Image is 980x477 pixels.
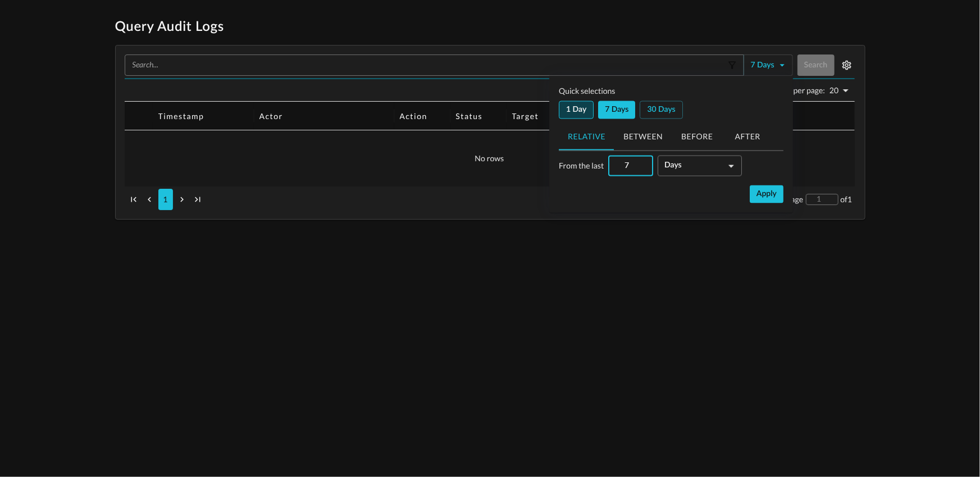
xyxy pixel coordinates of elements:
[841,194,853,205] p: of 1
[559,85,783,97] p: Quick selections
[191,193,204,206] span: Last page
[115,18,865,36] h1: Query Audit Logs
[598,101,635,119] button: 7 days
[125,130,855,187] div: No rows
[829,85,838,96] p: 20
[128,60,725,71] input: Search...
[744,54,793,76] button: 7 days
[559,101,594,119] button: 1 day
[559,124,614,151] button: Relative
[400,111,427,121] div: Action
[259,111,283,121] div: Actor
[158,189,173,210] button: 1
[750,185,783,203] button: Apply
[512,111,539,121] div: Target
[773,85,826,96] p: Rows per page:
[614,124,672,151] button: Between
[175,193,189,206] span: Next page
[664,156,742,176] div: From the last
[158,111,204,121] div: Timestamp
[559,124,783,151] div: tabs
[456,111,483,121] div: Status
[127,193,140,206] span: First page
[672,124,723,151] button: Before
[559,160,604,171] p: From the last
[163,194,167,205] p: 1
[640,101,683,119] button: 30 days
[723,124,773,151] button: After
[786,194,803,205] p: Page
[143,193,156,206] span: Previous page
[615,156,653,176] input: From the last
